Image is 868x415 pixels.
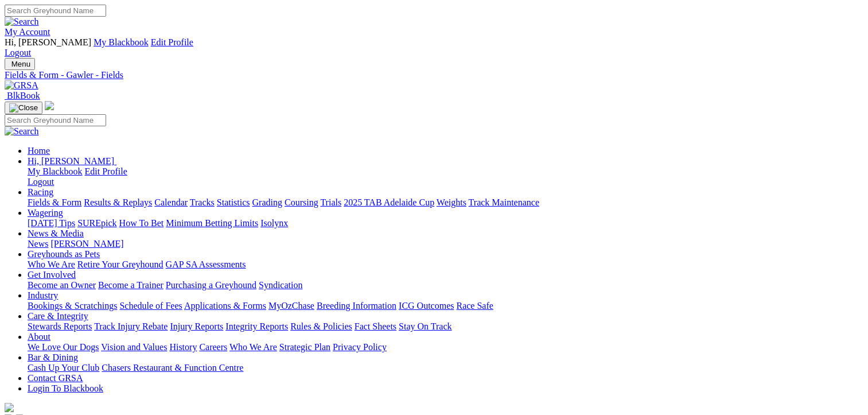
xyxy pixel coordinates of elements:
[28,301,863,311] div: Industry
[399,301,454,311] a: ICG Outcomes
[94,321,168,331] a: Track Injury Rebate
[28,280,96,290] a: Become an Owner
[28,177,54,187] a: Logout
[5,114,106,126] input: Search
[28,249,100,259] a: Greyhounds as Pets
[184,301,266,311] a: Applications & Forms
[28,187,53,197] a: Racing
[28,197,81,207] a: Fields & Form
[28,166,83,176] a: My Blackbook
[45,101,54,110] img: logo-grsa-white.png
[84,197,152,207] a: Results & Replays
[94,37,149,47] a: My Blackbook
[28,239,863,249] div: News & Media
[5,80,38,91] img: GRSA
[190,197,215,207] a: Tracks
[28,280,863,290] div: Get Involved
[101,342,167,352] a: Vision and Values
[102,363,243,373] a: Chasers Restaurant & Function Centre
[119,218,164,228] a: How To Bet
[5,37,91,47] span: Hi, [PERSON_NAME]
[28,321,863,332] div: Care & Integrity
[5,102,42,114] button: Toggle navigation
[229,342,277,352] a: Who We Are
[5,27,50,37] a: My Account
[469,197,539,207] a: Track Maintenance
[98,280,164,290] a: Become a Trainer
[28,321,92,331] a: Stewards Reports
[28,342,99,352] a: We Love Our Dogs
[28,311,88,321] a: Care & Integrity
[166,218,258,228] a: Minimum Betting Limits
[5,70,863,80] a: Fields & Form - Gawler - Fields
[317,301,396,311] a: Breeding Information
[225,321,288,331] a: Integrity Reports
[166,280,256,290] a: Purchasing a Greyhound
[217,197,250,207] a: Statistics
[28,156,114,166] span: Hi, [PERSON_NAME]
[5,91,40,100] a: BlkBook
[28,166,863,187] div: Hi, [PERSON_NAME]
[5,403,14,412] img: logo-grsa-white.png
[28,259,863,270] div: Greyhounds as Pets
[28,218,863,228] div: Wagering
[28,156,116,166] a: Hi, [PERSON_NAME]
[28,363,99,373] a: Cash Up Your Club
[260,218,288,228] a: Isolynx
[169,342,197,352] a: History
[77,259,164,269] a: Retire Your Greyhound
[85,166,127,176] a: Edit Profile
[119,301,182,311] a: Schedule of Fees
[333,342,387,352] a: Privacy Policy
[77,218,116,228] a: SUREpick
[279,342,330,352] a: Strategic Plan
[28,146,50,156] a: Home
[166,259,246,269] a: GAP SA Assessments
[28,352,78,362] a: Bar & Dining
[154,197,188,207] a: Calendar
[11,60,30,68] span: Menu
[170,321,223,331] a: Injury Reports
[7,91,40,100] span: BlkBook
[28,208,63,218] a: Wagering
[28,373,83,383] a: Contact GRSA
[437,197,466,207] a: Weights
[5,48,31,57] a: Logout
[355,321,396,331] a: Fact Sheets
[199,342,227,352] a: Careers
[28,270,76,280] a: Get Involved
[28,332,50,342] a: About
[28,228,84,238] a: News & Media
[28,197,863,208] div: Racing
[285,197,318,207] a: Coursing
[259,280,302,290] a: Syndication
[399,321,451,331] a: Stay On Track
[5,58,35,70] button: Toggle navigation
[320,197,341,207] a: Trials
[252,197,282,207] a: Grading
[344,197,434,207] a: 2025 TAB Adelaide Cup
[28,363,863,373] div: Bar & Dining
[50,239,123,249] a: [PERSON_NAME]
[5,17,39,27] img: Search
[28,290,58,300] a: Industry
[5,126,39,137] img: Search
[28,218,75,228] a: [DATE] Tips
[28,383,103,393] a: Login To Blackbook
[28,301,117,311] a: Bookings & Scratchings
[5,5,106,17] input: Search
[5,37,863,58] div: My Account
[456,301,493,311] a: Race Safe
[290,321,352,331] a: Rules & Policies
[28,239,48,249] a: News
[28,342,863,352] div: About
[28,259,75,269] a: Who We Are
[268,301,314,311] a: MyOzChase
[9,103,38,113] img: Close
[151,37,193,47] a: Edit Profile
